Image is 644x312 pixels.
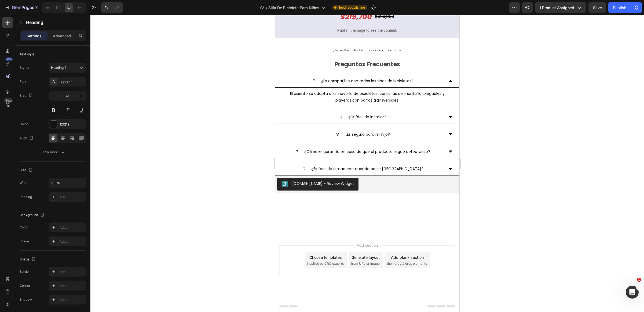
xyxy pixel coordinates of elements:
button: Publish [608,2,631,13]
div: Add... [60,270,85,274]
span: Heading 2 [51,65,66,70]
div: Background [20,211,46,219]
div: Image [20,239,29,244]
div: Font [20,79,26,84]
div: Corner [20,283,30,288]
button: Heading 2 [49,63,86,73]
button: Save [588,2,606,13]
div: Shape [20,256,37,263]
input: Auto [49,178,86,188]
span: Add section [79,227,105,233]
button: Show more [20,147,86,157]
div: Size [20,92,34,99]
div: Padding [20,195,32,199]
span: then drag & drop elements [112,246,152,251]
span: Silla De Bicicleta Para Niños [268,5,319,10]
span: Save [593,5,602,10]
span: from URL or image [76,246,105,251]
div: Add... [60,297,85,302]
iframe: Intercom live chat [626,286,639,299]
div: Undo/Redo [101,2,123,13]
span: ¿Tienes Preguntas? Estamos aquí para ayudarte [58,33,126,37]
div: Beta [4,98,13,103]
div: 121212 [60,122,85,127]
p: ¿Ofrecen garantía en caso de que el producto llegue defectuoso? [29,133,155,140]
div: Add... [60,225,85,230]
p: 7 [35,4,38,11]
iframe: Design area [275,15,459,312]
div: Shadow [20,297,32,302]
div: Text style [20,52,34,57]
button: 7 [2,2,40,13]
span: Need republishing [338,5,365,10]
p: ¿Es fácil de instalar? [73,99,111,105]
span: 1 [637,278,641,282]
div: Poppins [60,80,85,84]
div: Border [20,269,30,274]
div: Add blank section [116,239,149,245]
div: Add... [60,195,85,200]
img: Judgeme.png [6,166,13,172]
div: Show more [41,149,65,155]
span: 1 product assigned [539,5,574,10]
p: El asiento se adapta a la mayoría de bicicletas, como las de montaña, plegables y playeras con ba... [7,75,177,89]
p: ¿Es fácil de almacenar cuando no se [GEOGRAPHIC_DATA]? [36,150,148,157]
p: Heading [26,19,84,26]
div: Generate layout [76,239,105,245]
p: ¿Es seguro para mi hijo? [70,116,115,123]
div: Styles [20,65,29,70]
div: Color [20,225,28,230]
div: Publish [613,5,626,10]
p: ¿Es compatible con todos los tipos de bicicletas? [46,63,138,69]
div: Add... [60,284,85,288]
div: 450 [5,57,13,62]
div: Align [20,135,35,142]
button: 1 product assigned [535,2,586,13]
div: Color [20,122,28,127]
div: Width [20,180,28,185]
div: Add... [60,239,85,244]
p: Settings [27,33,42,39]
button: Judge.me - Review Widget [2,163,83,175]
div: Choose templates [34,239,67,245]
span: inspired by CRO experts [32,246,69,251]
div: Size [20,167,34,174]
p: Advanced [53,33,71,39]
span: / [266,5,267,10]
div: [DOMAIN_NAME] - Review Widget [17,166,79,171]
strong: Preguntas Frecuentes [60,45,125,53]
